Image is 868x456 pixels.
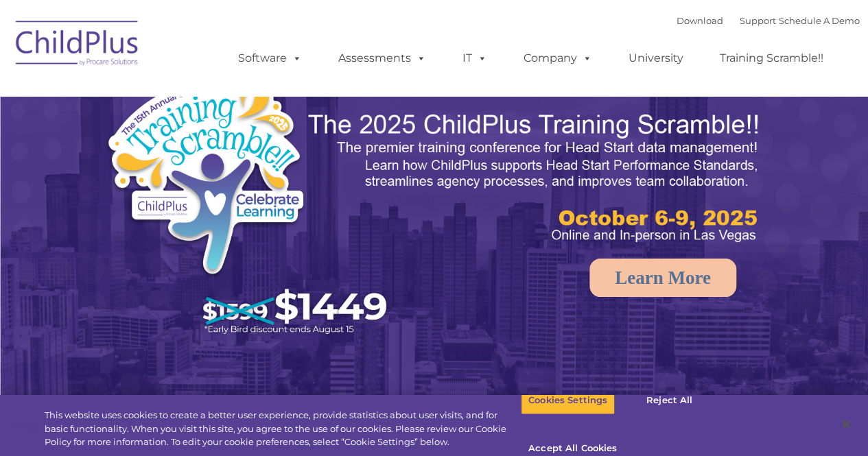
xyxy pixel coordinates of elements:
a: Schedule A Demo [779,15,860,26]
div: This website uses cookies to create a better user experience, provide statistics about user visit... [45,409,521,449]
button: Reject All [626,386,712,415]
img: ChildPlus by Procare Solutions [9,11,146,80]
button: Close [831,409,861,440]
a: IT [449,45,501,72]
button: Cookies Settings [521,386,615,415]
a: Assessments [325,45,440,72]
span: Last name [191,91,233,101]
a: Download [677,15,723,26]
font: | [677,15,860,26]
span: Phone number [191,147,249,157]
a: Learn More [589,259,736,297]
a: Training Scramble!! [706,45,837,72]
a: University [615,45,697,72]
a: Company [510,45,606,72]
a: Software [224,45,316,72]
a: Support [740,15,776,26]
